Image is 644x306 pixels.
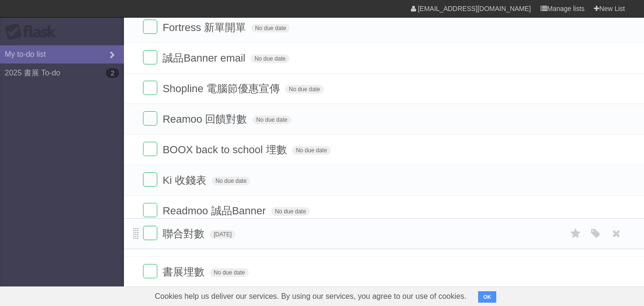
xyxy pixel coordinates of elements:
[143,264,157,278] label: Done
[145,287,476,306] span: Cookies help us deliver our services. By using our services, you agree to our use of cookies.
[292,146,331,155] span: No due date
[163,52,248,64] span: 誠品Banner email
[143,203,157,217] label: Done
[106,68,119,78] b: 2
[143,50,157,64] label: Done
[210,230,235,239] span: [DATE]
[143,142,157,156] label: Done
[251,24,290,32] span: No due date
[5,23,62,41] div: Flask
[212,177,250,185] span: No due date
[163,144,289,156] span: BOOX back to school 埋數
[253,116,291,124] span: No due date
[567,226,585,242] label: Star task
[163,113,249,125] span: Reamoo 回饋對數
[143,81,157,95] label: Done
[163,266,207,278] span: 書展埋數
[163,174,209,186] span: Ki 收錢表
[143,111,157,126] label: Done
[251,54,289,63] span: No due date
[163,83,282,95] span: Shopline 電腦節優惠宣傳
[163,205,268,217] span: Readmoo 誠品Banner
[163,228,207,240] span: 聯合對數
[210,268,248,277] span: No due date
[143,172,157,187] label: Done
[285,85,324,94] span: No due date
[163,21,248,33] span: Fortress 新單開單
[143,20,157,34] label: Done
[478,291,497,303] button: OK
[271,207,310,216] span: No due date
[143,226,157,240] label: Done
